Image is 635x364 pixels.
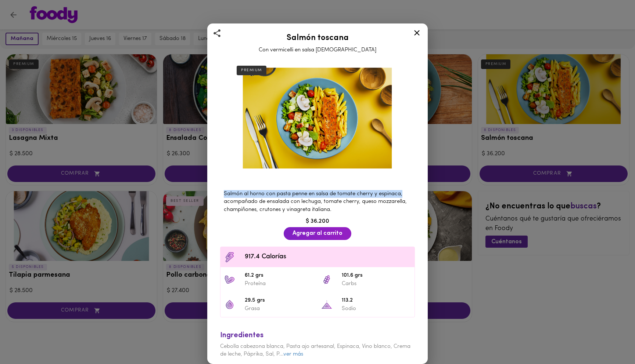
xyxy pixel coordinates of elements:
[245,252,411,262] span: 917.4 Calorías
[237,66,266,75] div: PREMIUM
[220,330,415,341] div: Ingredientes
[216,34,419,43] h2: Salmón toscana
[342,296,411,305] span: 113.2
[259,47,376,53] span: Con vermicelli en salsa [DEMOGRAPHIC_DATA]
[216,217,419,226] div: $ 36.200
[245,272,314,280] span: 61.2 grs
[245,280,314,288] p: Proteína
[342,305,411,313] p: Sodio
[342,272,411,280] span: 101.6 grs
[245,296,314,305] span: 29.5 grs
[342,280,411,288] p: Carbs
[321,299,332,310] img: 113.2 Sodio
[224,299,235,310] img: 29.5 grs Grasa
[234,60,401,178] img: Salmón toscana
[283,352,303,357] a: ver más
[293,230,342,237] span: Agregar al carrito
[224,274,235,285] img: 61.2 grs Proteína
[220,344,410,357] span: Cebolla cabezona blanca, Pasta ajo artesanal, Espinaca, Vino blanco, Crema de leche, Páprika, Sal...
[224,191,407,212] span: Salmón al horno con pasta penne en salsa de tomate cherry y espinaca, acompañado de ensalada con ...
[245,305,314,313] p: Grasa
[284,227,351,240] button: Agregar al carrito
[592,321,628,357] iframe: Messagebird Livechat Widget
[224,252,235,263] img: Contenido calórico
[321,274,332,285] img: 101.6 grs Carbs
